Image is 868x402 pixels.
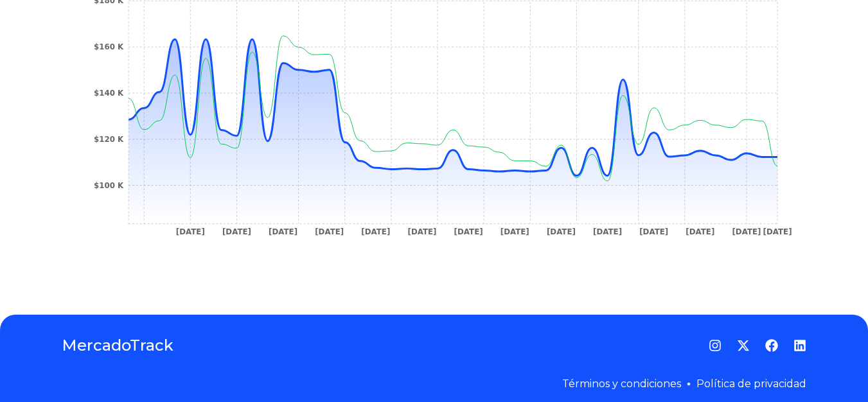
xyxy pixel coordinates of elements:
[222,227,251,236] tspan: [DATE]
[62,335,173,356] a: MercadoTrack
[639,227,668,236] tspan: [DATE]
[763,227,792,236] tspan: [DATE]
[500,227,529,236] tspan: [DATE]
[94,42,124,51] tspan: $160 K
[686,227,714,236] tspan: [DATE]
[94,135,124,144] tspan: $120 K
[176,227,205,236] tspan: [DATE]
[454,227,483,236] tspan: [DATE]
[562,378,681,390] a: Términos y condiciones
[269,227,297,236] tspan: [DATE]
[709,339,722,352] a: Instagram
[765,339,778,352] a: Facebook
[793,339,806,352] a: LinkedIn
[94,89,124,98] tspan: $140 K
[361,227,390,236] tspan: [DATE]
[593,227,622,236] tspan: [DATE]
[315,227,344,236] tspan: [DATE]
[732,227,761,236] tspan: [DATE]
[737,339,750,352] a: Twitter
[94,181,124,190] tspan: $100 K
[696,378,806,390] a: Política de privacidad
[407,227,436,236] tspan: [DATE]
[547,227,576,236] tspan: [DATE]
